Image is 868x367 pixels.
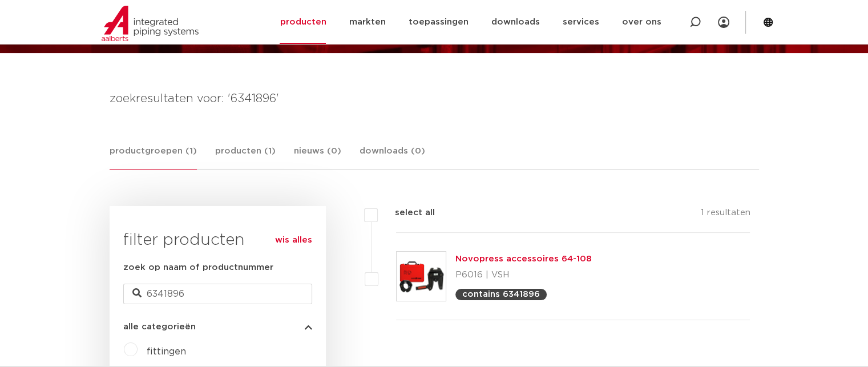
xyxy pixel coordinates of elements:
[110,144,197,170] a: productgroepen (1)
[215,144,276,169] a: producten (1)
[378,206,435,220] label: select all
[110,90,759,108] h4: zoekresultaten voor: '6341896'
[123,322,312,331] button: alle categorieën
[360,144,425,169] a: downloads (0)
[123,322,196,331] span: alle categorieën
[455,255,592,263] a: Novopress accessoires 64-108
[147,347,186,356] a: fittingen
[123,284,312,304] input: zoeken
[397,252,446,301] img: Thumbnail for Novopress accessoires 64-108
[462,290,540,299] p: contains 6341896
[294,144,341,169] a: nieuws (0)
[700,206,750,224] p: 1 resultaten
[123,229,312,252] h3: filter producten
[455,266,592,284] p: P6016 | VSH
[275,233,312,247] a: wis alles
[123,261,273,275] label: zoek op naam of productnummer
